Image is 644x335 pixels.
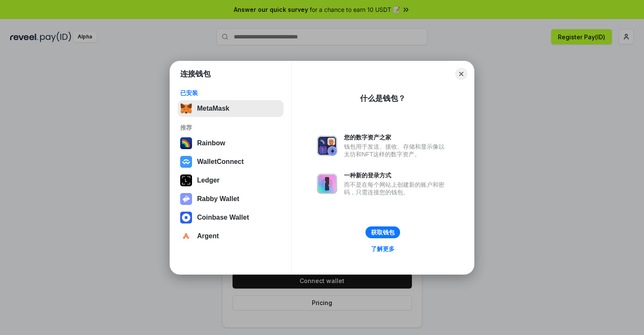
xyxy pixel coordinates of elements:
div: Rainbow [197,139,225,147]
button: Close [455,68,467,80]
h1: 连接钱包 [180,69,211,79]
div: 您的数字资产之家 [344,133,449,141]
div: 已安装 [180,89,281,97]
div: 钱包用于发送、接收、存储和显示像以太坊和NFT这样的数字资产。 [344,143,449,158]
button: Coinbase Wallet [178,209,284,226]
div: WalletConnect [197,158,244,166]
button: Argent [178,228,284,245]
img: svg+xml,%3Csvg%20xmlns%3D%22http%3A%2F%2Fwww.w3.org%2F2000%2Fsvg%22%20fill%3D%22none%22%20viewBox... [317,136,337,156]
img: svg+xml,%3Csvg%20fill%3D%22none%22%20height%3D%2233%22%20viewBox%3D%220%200%2035%2033%22%20width%... [180,103,192,114]
div: 推荐 [180,124,281,131]
img: svg+xml,%3Csvg%20width%3D%22120%22%20height%3D%22120%22%20viewBox%3D%220%200%20120%20120%22%20fil... [180,137,192,149]
div: Coinbase Wallet [197,214,249,221]
div: Ledger [197,177,219,184]
a: 了解更多 [366,243,400,254]
button: Ledger [178,172,284,189]
img: svg+xml,%3Csvg%20xmlns%3D%22http%3A%2F%2Fwww.w3.org%2F2000%2Fsvg%22%20width%3D%2228%22%20height%3... [180,174,192,186]
div: 而不是在每个网站上创建新的账户和密码，只需连接您的钱包。 [344,181,449,196]
div: 了解更多 [371,245,395,253]
div: Argent [197,232,219,240]
div: Rabby Wallet [197,195,239,203]
img: svg+xml,%3Csvg%20width%3D%2228%22%20height%3D%2228%22%20viewBox%3D%220%200%2028%2028%22%20fill%3D... [180,212,192,223]
button: Rabby Wallet [178,191,284,207]
button: MetaMask [178,100,284,117]
div: 一种新的登录方式 [344,172,449,179]
button: 获取钱包 [365,226,400,238]
button: WalletConnect [178,153,284,170]
img: svg+xml,%3Csvg%20xmlns%3D%22http%3A%2F%2Fwww.w3.org%2F2000%2Fsvg%22%20fill%3D%22none%22%20viewBox... [317,174,337,194]
img: svg+xml,%3Csvg%20xmlns%3D%22http%3A%2F%2Fwww.w3.org%2F2000%2Fsvg%22%20fill%3D%22none%22%20viewBox... [180,193,192,205]
img: svg+xml,%3Csvg%20width%3D%2228%22%20height%3D%2228%22%20viewBox%3D%220%200%2028%2028%22%20fill%3D... [180,230,192,242]
div: 获取钱包 [371,229,395,236]
div: MetaMask [197,105,229,112]
img: svg+xml,%3Csvg%20width%3D%2228%22%20height%3D%2228%22%20viewBox%3D%220%200%2028%2028%22%20fill%3D... [180,156,192,168]
button: Rainbow [178,135,284,152]
div: 什么是钱包？ [360,93,406,103]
